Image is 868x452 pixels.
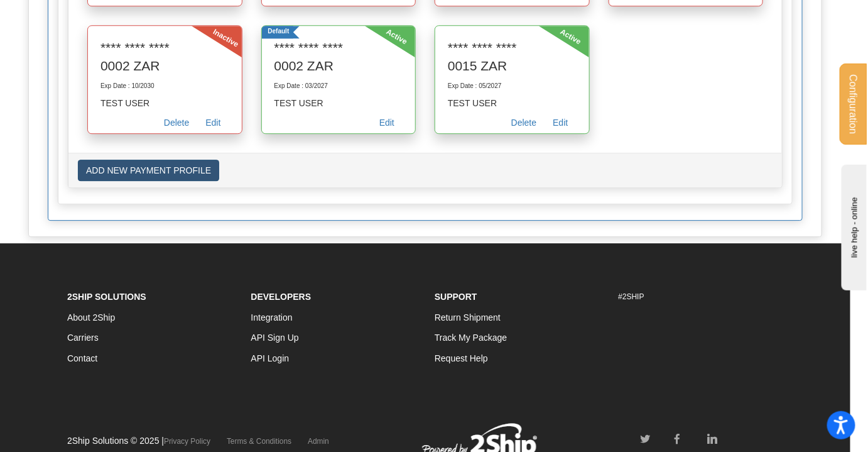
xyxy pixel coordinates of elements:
div: Active [558,26,563,36]
p: TEST USER [274,97,403,109]
a: Contact [67,353,97,363]
a: Delete [156,116,197,133]
a: API Login [251,353,290,363]
a: Edit [371,116,403,133]
a: Edit [197,116,229,133]
p: TEST USER [448,97,577,109]
a: Privacy Policy [164,437,210,446]
div: Inactive [210,26,216,36]
a: Terms & Conditions [227,437,291,446]
a: Request Help [435,353,488,363]
a: Return Shipment [435,312,501,322]
h6: #2SHIP [619,293,784,301]
div: live help - online [9,11,116,20]
p: Exp Date : 03/2027 [274,82,403,91]
a: Admin [308,437,329,446]
a: Integration [251,312,293,322]
p: Exp Date : 05/2027 [448,82,577,91]
p: Exp Date : 10/2030 [100,82,229,91]
a: Track My Package [435,333,507,343]
iframe: chat widget [839,162,867,290]
div: Active [384,26,390,36]
a: Edit [545,116,576,133]
p: TEST USER [100,97,229,109]
a: Delete [503,116,545,133]
a: API Sign Up [251,333,299,343]
strong: 2Ship Solutions [67,292,146,302]
button: Configuration [840,63,867,145]
a: Carriers [67,333,99,343]
button: ADD NEW PAYMENT PROFILE [78,160,219,181]
span: 2Ship Solutions © 2025 | [67,436,210,446]
strong: Support [435,292,477,302]
a: About 2Ship [67,312,115,322]
strong: Developers [251,292,312,302]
